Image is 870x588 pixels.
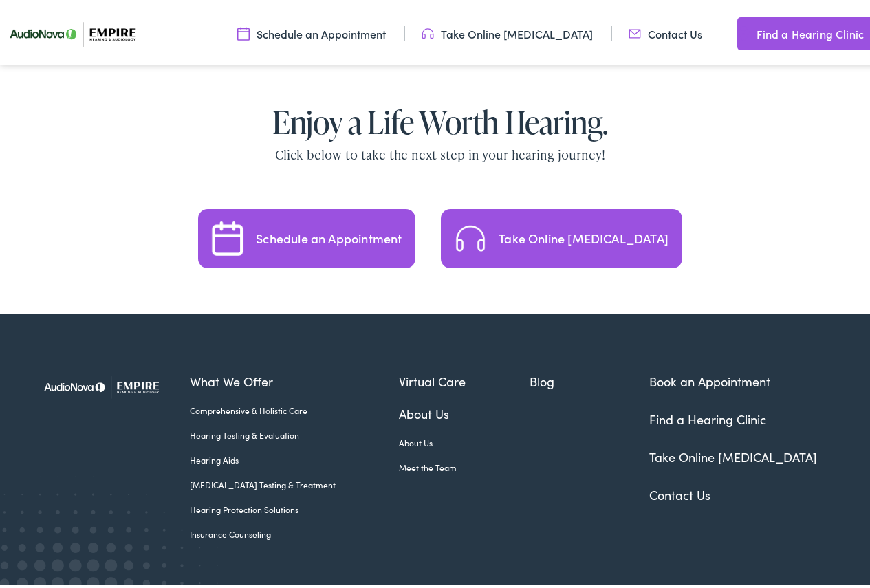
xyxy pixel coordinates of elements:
img: utility icon [737,22,750,39]
a: Take an Online Hearing Test Take Online [MEDICAL_DATA] [441,206,682,265]
a: Comprehensive & Holistic Care [190,401,399,413]
a: Blog [530,369,618,387]
a: Hearing Testing & Evaluation [190,426,399,438]
a: Contact Us [649,483,710,500]
a: Hearing Aids [190,450,399,463]
img: utility icon [422,23,434,38]
a: About Us [399,433,529,446]
a: Find a Hearing Clinic [649,407,766,424]
a: Take Online [MEDICAL_DATA] [649,445,817,462]
a: About Us [399,401,529,420]
a: Take Online [MEDICAL_DATA] [422,23,593,38]
img: Empire Hearing & Audiology [35,358,180,409]
img: utility icon [237,23,250,38]
a: Contact Us [629,23,702,38]
a: Schedule an Appointment Schedule an Appointment [198,206,415,265]
a: Virtual Care [399,369,529,387]
div: Schedule an Appointment [256,229,402,241]
a: [MEDICAL_DATA] Testing & Treatment [190,475,399,488]
a: Hearing Protection Solutions [190,500,399,512]
a: Schedule an Appointment [237,23,386,38]
a: Insurance Counseling [190,525,399,537]
a: Book an Appointment [649,369,770,386]
img: Schedule an Appointment [210,218,245,252]
a: Meet the Team [399,458,529,470]
div: Take Online [MEDICAL_DATA] [499,229,668,241]
img: utility icon [629,23,641,38]
img: Take an Online Hearing Test [453,218,488,252]
a: What We Offer [190,369,399,387]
